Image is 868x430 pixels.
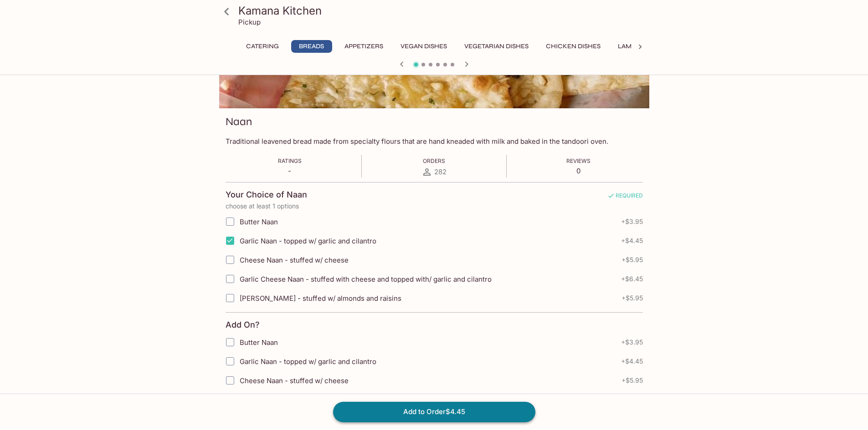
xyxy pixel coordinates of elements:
[541,40,606,53] button: Chicken Dishes
[333,402,535,422] button: Add to Order$4.45
[621,339,643,346] span: + $3.95
[240,338,278,347] span: Butter Naan
[240,357,376,366] span: Garlic Naan - topped w/ garlic and cilantro
[238,4,646,18] h3: Kamana Kitchen
[226,320,260,330] h4: Add On?
[621,294,643,302] span: + $5.95
[226,137,643,146] p: Traditional leavened bread made from specialty flours that are hand kneaded with milk and baked i...
[291,40,332,53] button: Breads
[566,167,591,175] p: 0
[423,157,445,164] span: Orders
[621,275,643,283] span: + $6.45
[395,40,452,53] button: Vegan Dishes
[434,167,447,176] span: 282
[339,40,388,53] button: Appetizers
[240,256,349,264] span: Cheese Naan - stuffed w/ cheese
[278,157,302,164] span: Ratings
[621,218,643,225] span: + $3.95
[240,294,401,303] span: [PERSON_NAME] - stuffed w/ almonds and raisins
[621,358,643,365] span: + $4.45
[241,40,284,53] button: Catering
[621,256,643,263] span: + $5.95
[621,377,643,384] span: + $5.95
[613,40,665,53] button: Lamb Dishes
[607,192,643,202] span: REQUIRED
[459,40,534,53] button: Vegetarian Dishes
[226,202,643,210] p: choose at least 1 options
[226,190,307,200] h4: Your Choice of Naan
[240,218,278,226] span: Butter Naan
[240,275,492,283] span: Garlic Cheese Naan - stuffed with cheese and topped with/ garlic and cilantro
[278,167,302,175] p: -
[240,237,376,245] span: Garlic Naan - topped w/ garlic and cilantro
[240,376,349,385] span: Cheese Naan - stuffed w/ cheese
[238,18,261,26] p: Pickup
[226,115,252,129] h3: Naan
[621,237,643,244] span: + $4.45
[566,157,591,164] span: Reviews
